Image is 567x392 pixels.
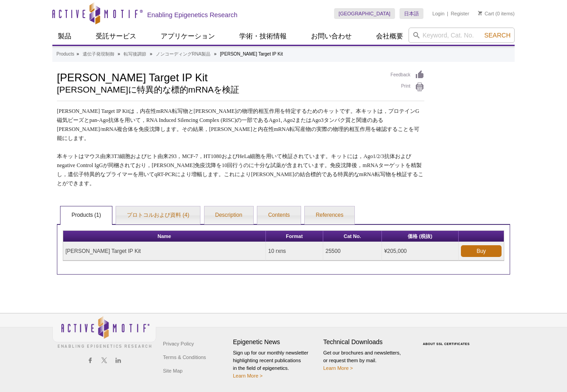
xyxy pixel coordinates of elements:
[90,28,142,45] a: 受託サービス
[122,108,129,114] span: Kit
[57,108,100,114] span: [PERSON_NAME]
[76,51,79,56] li: »
[461,245,502,257] a: Buy
[266,242,323,261] td: 10 rxns
[478,8,515,19] li: (0 items)
[409,28,515,43] input: Keyword, Cat. No.
[220,51,283,56] li: [PERSON_NAME] Target IP Kit
[363,162,378,168] span: mRNA
[482,31,513,39] button: Search
[306,28,357,45] a: お問い合わせ
[447,8,448,19] li: |
[432,10,445,17] a: Login
[478,11,482,15] img: Your Cart
[156,50,210,58] a: ノンコーディングRNA製品
[161,364,185,378] a: Site Map
[451,10,469,17] a: Register
[111,153,120,159] span: 3T3
[371,28,409,45] a: 会社概要
[334,8,395,19] a: [GEOGRAPHIC_DATA]
[484,32,511,39] span: Search
[415,108,419,114] span: G
[323,338,409,346] h4: Technical Downloads
[156,108,172,114] span: mRNA
[161,337,196,350] a: Privacy Policy
[382,242,459,261] td: ¥205,000
[101,108,115,114] span: Target
[52,28,77,45] a: 製品
[100,126,117,132] span: /mRNA
[323,242,382,261] td: 25500
[57,108,419,141] span: は，内在性 転写物と の物理的相互作用を特定するためのキットです。本キットは，プロテイン 磁気ビーズと 抗体を用いて， の一部である または タンパク質と関連のある 複合体を免疫沈降します。その...
[168,153,177,159] span: 293
[150,51,153,56] li: »
[155,28,220,45] a: アプリケーション
[57,162,103,168] span: negative Control IgG
[478,10,494,17] a: Cart
[182,153,198,159] span: MCF-7
[116,206,200,224] a: プロトコルおよび資料 (4)
[154,171,175,177] span: qRT-PCR
[390,70,424,80] a: Feedback
[194,108,237,114] span: [PERSON_NAME]
[414,329,481,349] table: Click to Verify - This site chose Symantec SSL for secure e-commerce and confidential communicati...
[390,82,424,92] a: Print
[274,126,290,132] span: mRNA
[251,171,294,177] span: [PERSON_NAME]
[400,8,423,19] a: 日本語
[323,365,353,371] a: Learn More >
[204,153,222,159] span: HT1080
[161,350,208,364] a: Terms & Conditions
[147,11,237,19] h2: Enabling Epigenetics Research
[269,117,295,123] span: Ago1, Ago2
[359,171,375,177] span: mRNA
[89,117,108,123] span: pan-Ago
[83,50,114,58] a: 遺伝子発現制御
[233,338,319,346] h4: Epigenetic News
[233,349,319,380] p: Sign up for our monthly newsletter highlighting recent publications in the field of epigenetics.
[52,313,156,350] img: Active Motif,
[305,206,354,224] a: References
[204,206,253,224] a: Description
[60,206,112,224] a: Products (1)
[266,231,323,242] th: Format
[152,162,195,168] span: [PERSON_NAME]
[57,153,423,187] span: 本キットはマウス由来 細胞およびヒト由来 ， ， および 細胞を用いて検証されています。キットには， 抗体および が同梱されており， 免疫沈降を 回行うのに十分な試薬が含まれています。免疫沈降後...
[423,342,470,345] a: ABOUT SSL CERTIFICATES
[234,28,292,45] a: 学術・技術情報
[257,206,301,224] a: Contents
[382,231,459,242] th: 価格 (税抜)
[57,86,381,94] h2: [PERSON_NAME]に特異的な標的mRNAを検証
[57,126,100,132] span: [PERSON_NAME]
[56,50,74,58] a: Products
[209,126,252,132] span: [PERSON_NAME]
[363,153,384,159] span: Ago1/2/3
[311,117,324,123] span: Ago3
[222,162,227,168] span: 10
[214,51,217,56] li: »
[323,231,382,242] th: Cat No.
[146,117,236,123] span: RNA Induced Silencing Complex (RISC)
[124,50,146,58] a: 転写後調節
[57,70,381,84] h1: [PERSON_NAME] Target IP Kit
[116,108,121,114] span: IP
[63,231,266,242] th: Name
[118,51,121,56] li: »
[238,153,250,159] span: HeLa
[63,242,266,261] td: [PERSON_NAME] Target IP Kit
[233,373,263,378] a: Learn More >
[323,349,409,372] p: Get our brochures and newsletters, or request them by mail.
